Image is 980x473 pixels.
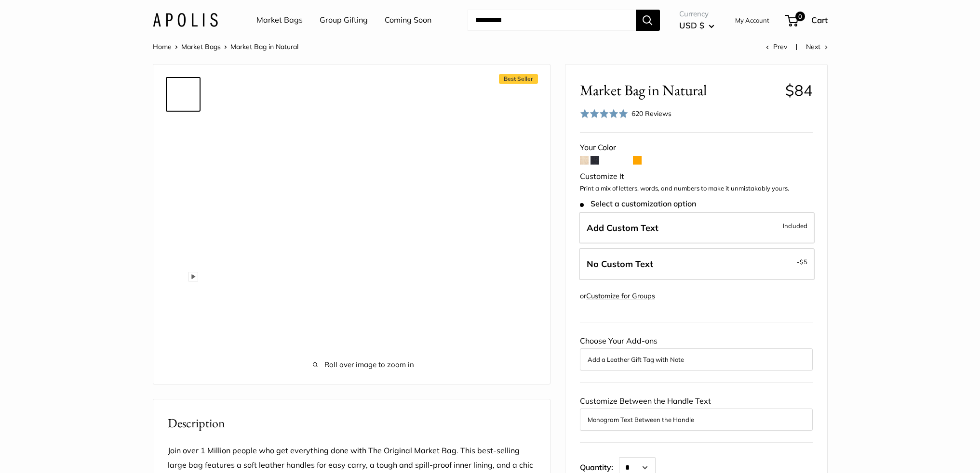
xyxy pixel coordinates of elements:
[806,42,828,51] a: Next
[783,220,807,231] span: Included
[785,81,813,100] span: $84
[580,290,655,303] div: or
[580,141,813,155] div: Your Color
[631,109,671,118] span: 620 Reviews
[320,13,368,27] a: Group Gifting
[588,354,805,365] button: Add a Leather Gift Tag with Note
[588,414,805,425] button: Monogram Text Between the Handle
[499,74,538,84] span: Best Seller
[166,346,201,381] a: Market Bag in Natural
[587,222,658,233] span: Add Custom Text
[795,12,805,21] span: 0
[579,212,815,244] label: Add Custom Text
[735,14,769,26] a: My Account
[811,15,828,25] span: Cart
[230,42,298,51] span: Market Bag in Natural
[256,13,303,27] a: Market Bags
[579,248,815,280] label: Leave Blank
[153,40,298,53] nav: Breadcrumb
[166,115,201,150] a: Market Bag in Natural
[580,334,813,371] div: Choose Your Add-ons
[587,258,653,269] span: No Custom Text
[153,42,172,51] a: Home
[580,81,778,99] span: Market Bag in Natural
[168,414,536,433] h2: Description
[679,20,704,30] span: USD $
[181,42,221,51] a: Market Bags
[166,192,201,227] a: Market Bag in Natural
[586,292,655,300] a: Customize for Groups
[468,10,636,31] input: Search...
[786,13,828,28] a: 0 Cart
[166,308,201,343] a: Market Bag in Natural
[766,42,787,51] a: Prev
[166,77,201,112] a: Market Bag in Natural
[385,13,431,27] a: Coming Soon
[679,18,714,33] button: USD $
[580,199,696,208] span: Select a customization option
[166,269,201,304] a: Market Bag in Natural
[636,10,660,31] button: Search
[580,169,813,184] div: Customize It
[153,13,218,27] img: Apolis
[166,154,201,189] a: Market Bag in Natural
[166,231,201,266] a: description_13" wide, 18" high, 8" deep; handles: 3.5"
[679,7,714,21] span: Currency
[580,394,813,431] div: Customize Between the Handle Text
[580,184,813,193] p: Print a mix of letters, words, and numbers to make it unmistakably yours.
[800,258,807,266] span: $5
[797,256,807,268] span: -
[230,358,497,371] span: Roll over image to zoom in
